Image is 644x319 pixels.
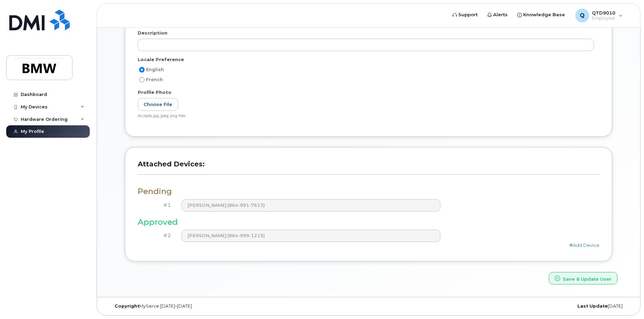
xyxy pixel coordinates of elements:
span: Alerts [493,11,508,18]
h3: Pending [138,187,599,196]
a: Knowledge Base [513,8,570,22]
div: MyServe [DATE]–[DATE] [109,303,282,309]
span: Employee [592,16,615,21]
span: Q [580,11,585,20]
h3: Attached Devices: [138,160,599,175]
strong: Last Update [577,303,608,309]
a: Alerts [482,8,513,22]
div: Accepts jpg, jpeg, png files [138,114,594,119]
h4: #1 [143,202,171,208]
a: Add Device [569,242,599,248]
strong: Copyright [115,303,139,309]
span: Support [458,11,478,18]
h3: Approved [138,218,599,226]
div: [DATE] [455,303,628,309]
iframe: Messenger Launcher [614,289,639,314]
label: Locale Preference [138,56,184,63]
span: English [146,67,164,72]
label: Choose File [138,98,178,111]
label: Description [138,30,167,36]
label: Profile Photo [138,89,172,96]
input: English [139,67,145,72]
h4: #2 [143,233,171,239]
a: Support [448,8,482,22]
span: QTD9010 [592,10,615,16]
span: French [146,77,163,82]
input: French [139,77,145,83]
span: Knowledge Base [523,11,565,18]
div: QTD9010 [570,9,627,22]
button: Save & Update User [549,272,617,285]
